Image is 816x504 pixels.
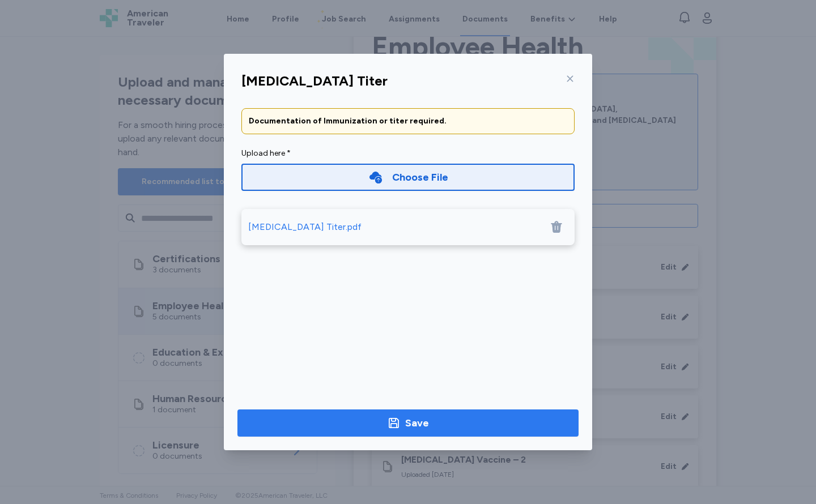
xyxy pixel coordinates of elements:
[241,72,388,90] div: [MEDICAL_DATA] Titer
[248,220,362,234] div: [MEDICAL_DATA] Titer.pdf
[237,409,579,437] button: Save
[241,148,575,159] div: Upload here *
[392,169,448,185] div: Choose File
[249,116,567,127] div: Documentation of Immunization or titer required.
[405,415,429,431] div: Save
